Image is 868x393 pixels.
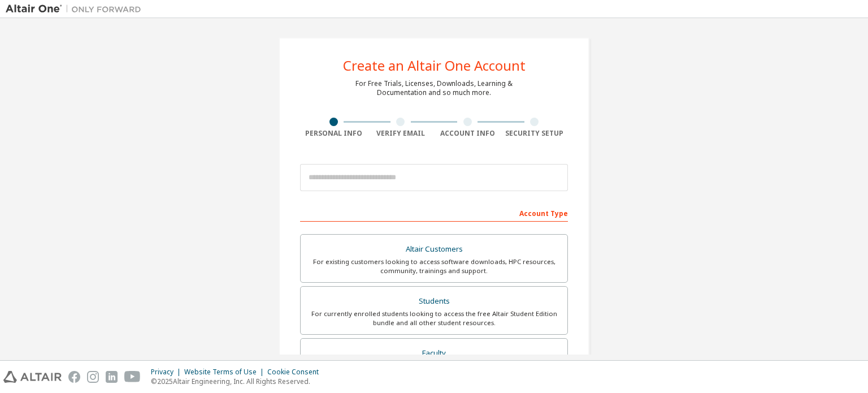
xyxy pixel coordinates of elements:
div: Cookie Consent [267,368,325,377]
div: Altair Customers [307,241,561,257]
div: Website Terms of Use [184,368,267,377]
div: Privacy [151,368,184,377]
img: instagram.svg [87,371,99,383]
div: Verify Email [367,129,435,138]
img: youtube.svg [124,371,141,383]
img: altair_logo.svg [3,371,62,383]
div: For Free Trials, Licenses, Downloads, Learning & Documentation and so much more. [355,79,513,97]
div: Personal Info [300,129,367,138]
img: linkedin.svg [106,371,118,383]
p: © 2025 Altair Engineering, Inc. All Rights Reserved. [151,377,325,386]
div: Security Setup [501,129,568,138]
div: Faculty [307,346,561,361]
img: Altair One [6,3,147,15]
div: Students [307,293,561,309]
img: facebook.svg [68,371,80,383]
div: Account Type [300,204,568,222]
div: For existing customers looking to access software downloads, HPC resources, community, trainings ... [307,257,561,275]
div: For currently enrolled students looking to access the free Altair Student Edition bundle and all ... [307,309,561,327]
div: Create an Altair One Account [343,59,526,72]
div: Account Info [434,129,501,138]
